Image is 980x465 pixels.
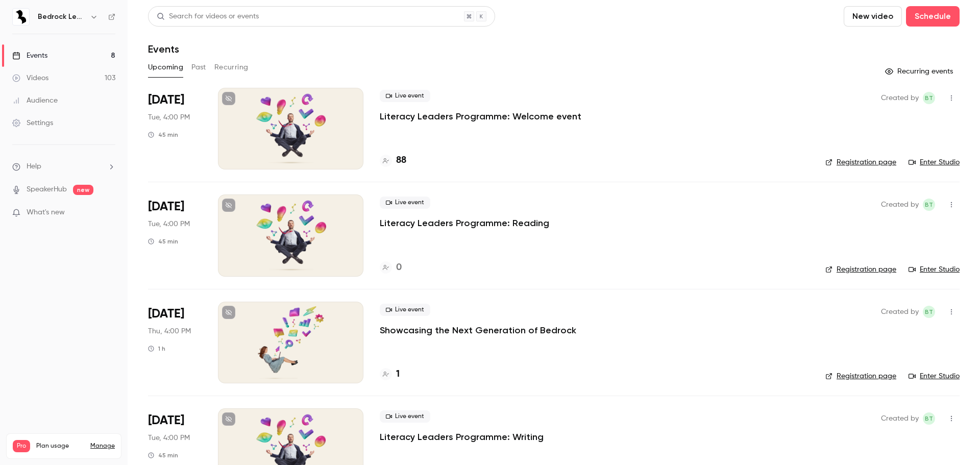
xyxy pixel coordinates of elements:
img: Bedrock Learning [13,9,29,25]
h4: 88 [396,154,406,167]
span: Created by [881,92,919,104]
span: Thu, 4:00 PM [148,326,191,336]
div: 45 min [148,451,178,459]
iframe: Noticeable Trigger [103,208,115,217]
span: Created by [881,306,919,318]
a: Showcasing the Next Generation of Bedrock [380,324,576,336]
h1: Events [148,43,179,55]
a: Registration page [825,264,896,275]
span: [DATE] [148,92,184,108]
div: Nov 4 Tue, 4:00 PM (Europe/London) [148,88,202,169]
span: Tue, 4:00 PM [148,219,190,229]
a: Enter Studio [909,264,960,275]
div: 45 min [148,131,178,139]
div: Settings [12,118,53,128]
span: Tue, 4:00 PM [148,112,190,123]
span: Plan usage [36,442,84,450]
span: What's new [27,207,65,218]
span: Created by [881,199,919,211]
span: BT [925,306,933,318]
span: [DATE] [148,412,184,429]
span: BT [925,199,933,211]
div: 45 min [148,237,178,246]
h6: Bedrock Learning [38,12,86,22]
li: help-dropdown-opener [12,161,115,172]
a: Registration page [825,157,896,167]
button: Upcoming [148,59,183,76]
button: Schedule [906,6,960,27]
a: Literacy Leaders Programme: Writing [380,431,544,443]
h4: 0 [396,261,402,275]
span: Tue, 4:00 PM [148,433,190,443]
span: Ben Triggs [923,92,935,104]
button: Past [191,59,206,76]
span: Live event [380,410,430,423]
a: 0 [380,261,402,275]
span: Live event [380,90,430,102]
span: Ben Triggs [923,412,935,425]
div: 1 h [148,345,165,353]
span: Live event [380,197,430,209]
div: Nov 18 Tue, 4:00 PM (Europe/London) [148,194,202,276]
span: Help [27,161,41,172]
h4: 1 [396,368,400,381]
span: Created by [881,412,919,425]
span: Ben Triggs [923,306,935,318]
a: Registration page [825,371,896,381]
div: Videos [12,73,48,83]
a: Manage [90,442,115,450]
span: BT [925,92,933,104]
div: Events [12,51,47,61]
button: Recurring events [880,63,960,80]
a: Literacy Leaders Programme: Welcome event [380,110,581,123]
button: Recurring [214,59,249,76]
div: Nov 20 Thu, 4:00 PM (Europe/London) [148,302,202,383]
a: 1 [380,368,400,381]
span: Ben Triggs [923,199,935,211]
button: New video [844,6,902,27]
a: Enter Studio [909,157,960,167]
span: [DATE] [148,306,184,322]
div: Audience [12,95,58,106]
span: Pro [13,440,30,452]
span: [DATE] [148,199,184,215]
a: Literacy Leaders Programme: Reading [380,217,549,229]
div: Search for videos or events [157,11,259,22]
span: new [73,185,93,195]
a: 88 [380,154,406,167]
span: BT [925,412,933,425]
span: Live event [380,304,430,316]
a: Enter Studio [909,371,960,381]
a: SpeakerHub [27,184,67,195]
